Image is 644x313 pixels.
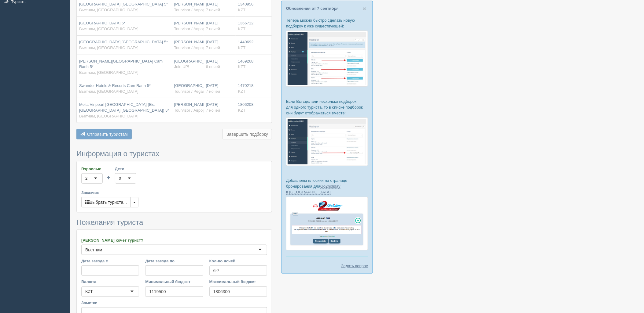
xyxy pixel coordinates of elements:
label: Дети [115,166,136,172]
span: [GEOGRAPHIC_DATA] [GEOGRAPHIC_DATA] 5* [79,40,168,44]
span: Вьетнам, [GEOGRAPHIC_DATA] [79,8,138,12]
p: Теперь можно быстро сделать новую подборку к уже существующей: [286,17,368,29]
img: go2holiday-proposal-for-travel-agency.png [286,197,368,250]
span: Tourvisor / Аврора-БГ [174,45,213,50]
span: Join UP! [174,64,189,69]
span: Tourvisor / Аврора-БГ [174,27,213,31]
div: [PERSON_NAME] [174,102,201,113]
div: [DATE] [206,20,233,32]
span: 7 ночей [206,89,220,94]
span: 7 ночей [206,45,220,50]
span: KZT [238,108,246,113]
span: 6 ночей [206,64,220,69]
button: Отправить туристам [76,129,132,139]
span: Вьетнам, [GEOGRAPHIC_DATA] [79,45,138,50]
div: KZT [85,289,93,295]
span: 1366712 [238,21,254,25]
a: Go2holiday в [GEOGRAPHIC_DATA] [286,184,340,195]
span: Swandor Hotels & Resorts Cam Ranh 5* [79,83,151,88]
span: 1470218 [238,83,254,88]
div: [DATE] [206,2,233,13]
a: Задать вопрос [341,263,368,269]
input: 7-10 или 7,10,14 [209,265,267,276]
div: [GEOGRAPHIC_DATA] [174,59,201,70]
span: × [363,5,366,12]
span: [PERSON_NAME][GEOGRAPHIC_DATA] Cam Ranh 5* [79,59,163,69]
span: Вьетнам, [GEOGRAPHIC_DATA] [79,27,138,31]
span: 1806208 [238,102,254,107]
div: [PERSON_NAME] [174,39,201,51]
p: Добавлены плюсики на странице бронирования для : [286,178,368,195]
label: Дата заезда по [145,258,203,264]
label: Валюта [81,279,139,285]
span: 7 ночей [206,27,220,31]
div: [DATE] [206,39,233,51]
label: Минимальный бюджет [145,279,203,285]
span: Отправить туристам [87,132,128,137]
img: %D0%BF%D0%BE%D0%B4%D0%B1%D0%BE%D1%80%D0%BA%D0%B0-%D1%82%D1%83%D1%80%D0%B8%D1%81%D1%82%D1%83-%D1%8... [286,31,368,87]
span: Tourvisor / Pegas [174,89,205,94]
label: Максимальный бюджет [209,279,267,285]
span: Вьетнам, [GEOGRAPHIC_DATA] [79,70,138,75]
div: 2 [85,175,87,182]
span: KZT [238,27,246,31]
span: 7 ночей [206,108,220,113]
div: [DATE] [206,102,233,113]
label: Дата заезда с [81,258,139,264]
span: Tourvisor / Аврора-БГ [174,8,213,12]
button: Завершить подборку [223,129,272,139]
img: %D0%BF%D0%BE%D0%B4%D0%B1%D0%BE%D1%80%D0%BA%D0%B8-%D0%B3%D1%80%D1%83%D0%BF%D0%BF%D0%B0-%D1%81%D1%8... [286,117,368,166]
span: 7 ночей [206,8,220,12]
button: Выбрать туриста... [81,197,131,207]
a: Обновления от 7 сентября [286,6,339,11]
div: [DATE] [206,59,233,70]
p: Если Вы сделали несколько подборок для одного туриста, то в списке подборок они будут отображатьс... [286,99,368,116]
span: 1440692 [238,40,254,44]
div: [GEOGRAPHIC_DATA] [174,83,201,94]
h3: Информация о туристах [76,150,272,158]
span: 1340956 [238,2,254,6]
span: KZT [238,8,246,12]
label: [PERSON_NAME] хочет турист? [81,237,267,243]
label: Взрослые [81,166,103,172]
div: Вьетнам [85,247,102,253]
span: Melia Vinpearl [GEOGRAPHIC_DATA] (Ex. [GEOGRAPHIC_DATA] [GEOGRAPHIC_DATA]) 5* [79,102,169,113]
label: Заказчик [81,190,267,196]
span: [GEOGRAPHIC_DATA] [GEOGRAPHIC_DATA] 5* [79,2,168,6]
span: Вьетнам, [GEOGRAPHIC_DATA] [79,89,138,94]
label: Заметки [81,300,267,306]
span: KZT [238,45,246,50]
div: [PERSON_NAME] [174,2,201,13]
div: 0 [119,175,121,182]
span: [GEOGRAPHIC_DATA] 5* [79,21,125,25]
span: Пожелания туриста [76,218,143,226]
button: Close [363,5,366,12]
div: [PERSON_NAME] [174,20,201,32]
span: KZT [238,89,246,94]
span: KZT [238,64,246,69]
div: [DATE] [206,83,233,94]
label: Кол-во ночей [209,258,267,264]
span: Вьетнам, [GEOGRAPHIC_DATA] [79,114,138,118]
span: Tourvisor / Аврора-БГ [174,108,213,113]
span: 1469268 [238,59,254,63]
